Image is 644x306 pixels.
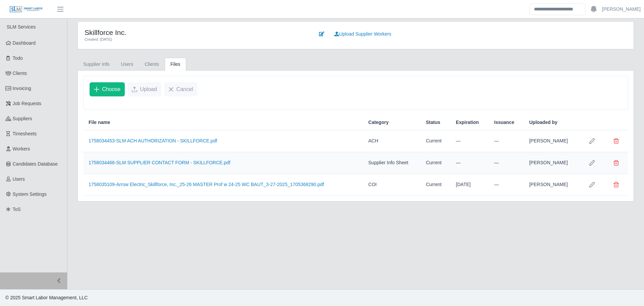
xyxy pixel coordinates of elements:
[127,82,161,96] button: Upload
[7,24,36,30] span: SLM Services
[450,152,489,174] td: —
[529,119,557,126] span: Uploaded by
[363,130,421,152] td: ACH
[524,130,580,152] td: [PERSON_NAME]
[140,85,157,93] span: Upload
[456,119,479,126] span: Expiration
[77,58,115,71] a: Supplier Info
[85,28,305,37] h4: Skillforce Inc.
[164,82,198,96] button: Cancel
[609,156,623,170] button: Delete file
[13,146,30,151] span: Workers
[489,152,524,174] td: —
[585,178,599,191] button: Row Edit
[115,58,139,71] a: Users
[13,101,42,106] span: Job Requests
[450,174,489,196] td: [DATE]
[363,152,421,174] td: Supplier Info Sheet
[13,176,25,182] span: Users
[450,130,489,152] td: —
[13,40,36,46] span: Dashboard
[489,174,524,196] td: —
[102,85,120,93] span: Choose
[85,37,305,42] div: Created: [DATE]
[421,130,450,152] td: Current
[9,6,43,13] img: SLM Logo
[494,119,514,126] span: Issuance
[89,138,217,143] a: 1758034453-SLM ACH AUTHORIZATION - SKILLFORCE.pdf
[330,28,395,40] a: Upload Supplier Workers
[426,119,440,126] span: Status
[489,130,524,152] td: —
[165,58,186,71] a: Files
[421,152,450,174] td: Current
[524,174,580,196] td: [PERSON_NAME]
[421,174,450,196] td: Current
[139,58,165,71] a: Clients
[90,82,125,96] button: Choose
[609,178,623,191] button: Delete file
[13,116,32,121] span: Suppliers
[13,86,31,91] span: Invoicing
[89,119,110,126] span: File name
[89,160,230,165] a: 1758034466-SLM SUPPLIER CONTACT FORM - SKILLFORCE.pdf
[609,134,623,148] button: Delete file
[13,161,58,167] span: Candidates Database
[524,152,580,174] td: [PERSON_NAME]
[13,71,27,76] span: Clients
[368,119,389,126] span: Category
[585,156,599,170] button: Row Edit
[363,174,421,196] td: COI
[13,207,21,212] span: ToS
[176,85,193,93] span: Cancel
[13,191,47,197] span: System Settings
[530,3,585,15] input: Search
[585,134,599,148] button: Row Edit
[5,295,88,300] span: © 2025 Smart Labor Management, LLC
[13,55,23,61] span: Todo
[89,182,324,187] a: 1758035109-Arrow Electric_Skillforce, Inc._25-26 MASTER Prof w 24-25 WC BAUT_3-27-2025_1705368290...
[602,6,641,13] a: [PERSON_NAME]
[13,131,37,136] span: Timesheets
